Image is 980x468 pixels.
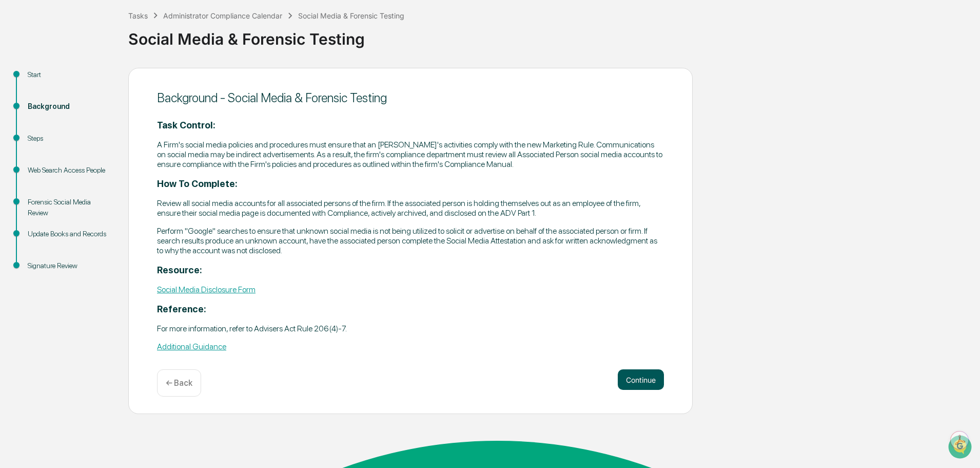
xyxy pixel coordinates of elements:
[10,79,29,97] img: 1746055101610-c473b297-6a78-478c-a979-82029cc54cd1
[21,129,66,140] span: Preclearance
[72,174,124,182] a: Powered byPylon
[166,378,192,388] p: ← Back
[28,165,112,176] div: Web Search Access People
[28,101,112,112] div: Background
[157,140,664,169] p: A Firm's social media policies and procedures must ensure that an [PERSON_NAME]'s activities comp...
[74,130,83,139] div: 🗄️
[157,324,664,333] p: For more information, refer to Advisers Act Rule 206(4)-7.
[157,304,206,314] strong: Reference:
[85,129,127,140] span: Attestations
[947,434,975,462] iframe: Open customer support
[157,265,202,275] strong: Resource:
[618,369,664,390] button: Continue
[35,89,130,97] div: We're available if you need us!
[128,22,975,48] div: Social Media & Forensic Testing
[128,11,148,20] div: Tasks
[10,130,18,139] div: 🖐️
[28,133,112,144] div: Steps
[298,11,404,20] div: Social Media & Forensic Testing
[102,174,124,182] span: Pylon
[28,260,112,271] div: Signature Review
[21,149,65,159] span: Data Lookup
[174,82,187,94] button: Start new chat
[163,11,282,20] div: Administrator Compliance Calendar
[157,178,238,189] strong: How To Complete:
[28,69,112,80] div: Start
[157,120,215,130] strong: Task Control:
[157,90,664,105] div: Background - Social Media & Forensic Testing
[35,79,168,89] div: Start new chat
[6,145,69,163] a: 🔎Data Lookup
[157,342,226,351] a: Additional Guidance
[6,125,70,144] a: 🖐️Preclearance
[157,285,256,294] a: Social Media Disclosure Form
[28,229,112,239] div: Update Books and Records
[28,197,112,218] div: Forensic Social Media Review
[70,125,131,144] a: 🗄️Attestations
[157,226,664,255] p: Perform "Google" searches to ensure that unknown social media is not being utilized to solicit or...
[157,198,664,218] p: Review all social media accounts for all associated persons of the firm. If the associated person...
[10,150,18,158] div: 🔎
[10,22,187,38] p: How can we help?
